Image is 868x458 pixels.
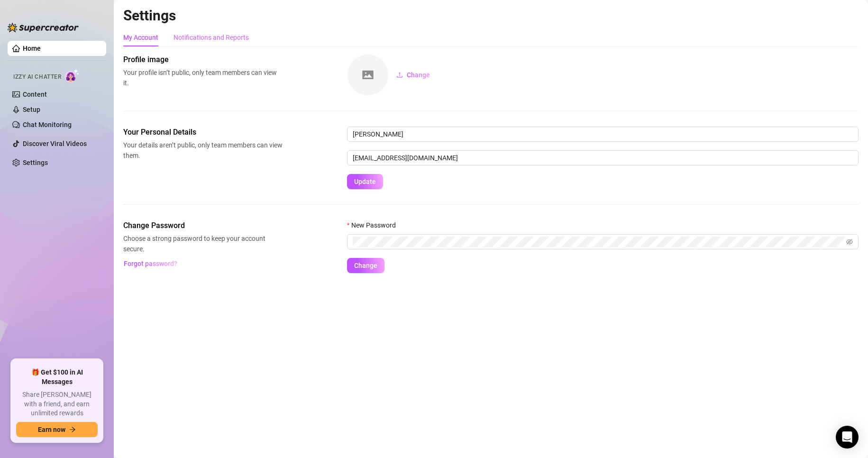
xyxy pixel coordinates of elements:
a: Home [23,45,41,52]
span: Profile image [123,54,283,65]
a: Setup [23,106,40,113]
input: Enter new email [347,150,859,165]
span: Choose a strong password to keep your account secure. [123,233,283,254]
span: Update [354,178,376,185]
a: Content [23,91,47,98]
span: Share [PERSON_NAME] with a friend, and earn unlimited rewards [16,390,98,418]
span: Your details aren’t public, only team members can view them. [123,140,283,161]
img: logo-BBDzfeDw.svg [8,23,79,32]
img: square-placeholder.png [347,55,388,95]
div: My Account [123,32,158,43]
span: Your Personal Details [123,127,283,138]
button: Change [389,67,438,82]
button: Change [347,258,384,273]
a: Discover Viral Videos [23,140,87,147]
span: Izzy AI Chatter [13,73,61,82]
span: Change [354,262,377,269]
button: Earn nowarrow-right [16,422,98,437]
input: New Password [353,237,844,247]
span: eye-invisible [846,238,853,245]
label: New Password [347,220,402,230]
span: Your profile isn’t public, only team members can view it. [123,67,283,88]
div: Notifications and Reports [174,32,249,43]
span: Change [407,71,430,79]
button: Update [347,174,383,189]
span: Change Password [123,220,283,231]
div: Open Intercom Messenger [836,426,859,449]
img: AI Chatter [65,69,80,82]
a: Chat Monitoring [23,121,72,128]
input: Enter name [347,127,859,142]
button: Forgot password? [123,256,177,271]
h2: Settings [123,7,859,25]
span: Forgot password? [124,260,177,267]
span: arrow-right [69,426,76,433]
span: 🎁 Get $100 in AI Messages [16,368,98,386]
a: Settings [23,159,48,166]
span: upload [396,72,403,78]
span: Earn now [38,426,65,433]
